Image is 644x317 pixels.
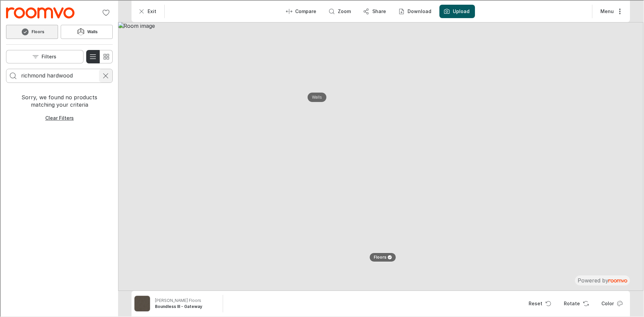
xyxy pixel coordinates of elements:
[307,92,326,101] button: Walls
[369,252,395,261] button: Floors
[311,94,321,100] p: Walls
[577,276,627,283] p: Powered by
[452,7,469,14] label: Upload
[324,4,356,17] button: Zoom room image
[134,295,149,311] img: Boundless III
[372,7,385,14] p: Share
[5,49,83,63] button: Open the filters menu
[577,276,627,283] div: The visualizer is powered by Roomvo.
[41,53,56,59] p: Filters
[281,4,321,17] button: Enter compare mode
[407,7,431,14] p: Download
[31,28,44,34] h6: Floors
[558,296,593,310] button: Rotate Surface
[98,68,112,82] button: Cancel search
[5,24,57,38] button: Floors
[337,7,350,14] p: Zoom
[523,296,555,310] button: Reset product
[5,7,74,18] a: Go to Personal Touch Floor and Window Fashions's website.
[20,70,97,81] input: Enter products to search for
[60,24,112,38] button: Walls
[373,254,386,260] p: Floors
[5,7,74,18] img: Logo representing Personal Touch Floor and Window Fashions.
[6,68,19,82] button: Search for products
[99,49,112,63] button: Switch to simple view
[358,4,391,17] button: Share
[45,114,73,121] p: Clear Filters
[147,7,156,14] p: Exit
[99,5,112,19] button: No favorites
[154,297,201,303] p: [PERSON_NAME] Floors
[87,28,97,34] h6: Walls
[594,4,627,17] button: More actions
[133,4,161,17] button: Exit
[39,111,78,124] button: Clear Filters
[152,295,219,311] button: Show details for Boundless III
[393,4,436,17] button: Download
[117,21,643,290] img: Room image
[294,7,316,14] p: Compare
[595,296,627,310] button: Open color dialog
[11,93,107,108] p: Sorry, we found no products matching your criteria
[608,279,627,282] img: roomvo_wordmark.svg
[154,303,217,309] h6: Boundless III - Gateway
[86,49,99,63] button: Switch to detail view
[439,4,474,17] button: Upload a picture of your room
[86,49,112,63] div: Product List Mode Selector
